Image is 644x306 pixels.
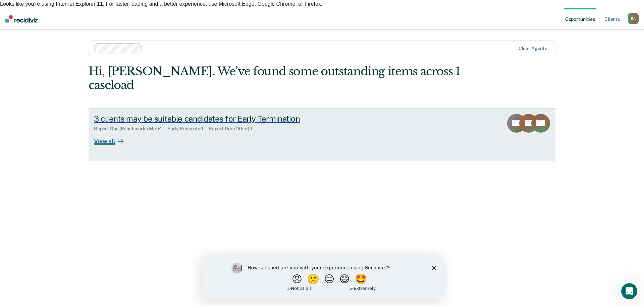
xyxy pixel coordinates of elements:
a: 3 clients may be suitable candidates for Early TerminationReport Due (Benchmarks Met):1Early Requ... [89,108,555,161]
button: RA [628,13,639,24]
div: View all [94,132,131,145]
div: Early Requests : 1 [167,126,209,132]
div: R A [628,13,639,24]
div: Clear agents [519,46,547,51]
a: Clients [603,8,621,30]
img: Recidiviz [5,15,38,23]
div: 3 clients may be suitable candidates for Early Termination [94,114,329,124]
div: Hi, [PERSON_NAME]. We’ve found some outstanding items across 1 caseload [89,64,462,92]
span: × [639,7,644,16]
div: Report Due (Other) : 1 [209,126,258,132]
div: Report Due (Benchmarks Met) : 1 [94,126,167,132]
a: Opportunities [564,8,596,30]
iframe: Intercom live chat [621,283,637,299]
iframe: Survey by Kim from Recidiviz [202,256,442,299]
